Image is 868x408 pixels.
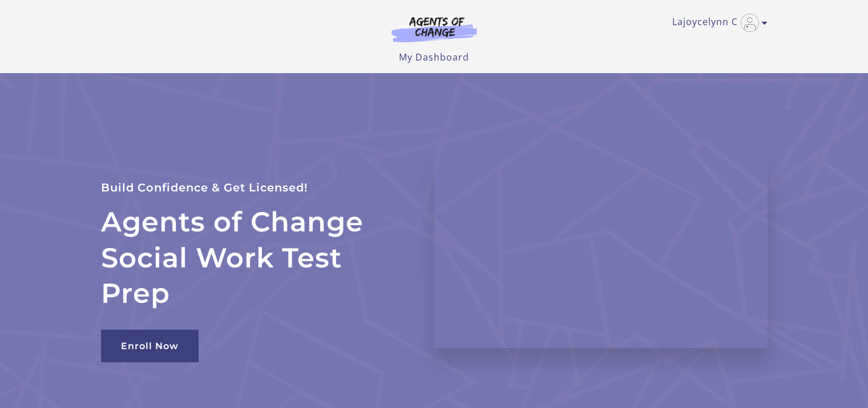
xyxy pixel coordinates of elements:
[399,51,469,63] a: My Dashboard
[380,16,489,42] img: Agents of Change Logo
[672,14,762,32] a: Toggle menu
[101,204,407,311] h2: Agents of Change Social Work Test Prep
[101,178,407,197] p: Build Confidence & Get Licensed!
[101,330,199,362] a: Enroll Now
